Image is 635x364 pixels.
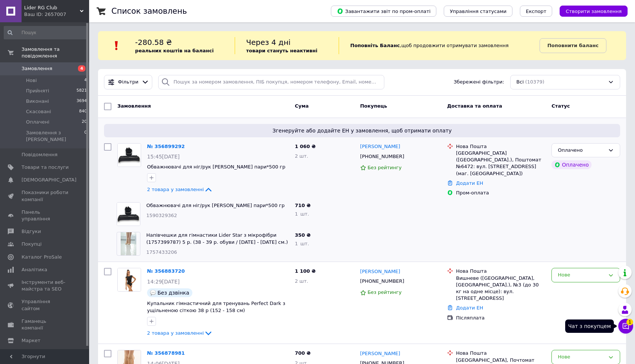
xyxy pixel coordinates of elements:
[22,209,69,222] span: Панель управління
[26,108,51,115] span: Скасовані
[111,40,122,51] img: :exclamation:
[558,271,605,279] div: Нове
[118,268,141,291] img: Фото товару
[24,4,80,11] span: Lider RG Club
[150,290,156,296] img: :speech_balloon:
[295,211,309,217] span: 1 шт.
[618,319,633,334] button: Чат з покупцем1
[117,143,141,167] a: Фото товару
[565,319,614,333] div: Чат з покупцем
[360,268,400,275] a: [PERSON_NAME]
[520,6,553,17] button: Експорт
[547,43,599,48] b: Поповнити баланс
[107,127,617,134] span: Згенеруйте або додайте ЕН у замовлення, щоб отримати оплату
[26,119,49,125] span: Оплачені
[456,150,546,177] div: [GEOGRAPHIC_DATA] ([GEOGRAPHIC_DATA].), Поштомат №6472: вул. [STREET_ADDRESS] (маг. [GEOGRAPHIC_D...
[117,103,151,109] span: Замовлення
[4,26,88,39] input: Пошук
[121,232,136,255] img: Фото товару
[295,144,316,149] span: 1 060 ₴
[146,249,177,255] span: 1757433206
[82,119,87,125] span: 20
[350,43,400,48] b: Поповніть Баланс
[22,279,69,292] span: Інструменти веб-майстра та SEO
[147,330,213,336] a: 2 товара у замовленні
[454,79,504,86] span: Збережені фільтри:
[566,9,622,14] span: Створити замовлення
[24,11,89,18] div: Ваш ID: 2657007
[560,6,628,17] button: Створити замовлення
[22,228,41,235] span: Відгуки
[368,165,402,170] span: Без рейтингу
[79,108,87,115] span: 840
[22,151,58,158] span: Повідомлення
[359,276,406,286] div: [PHONE_NUMBER]
[76,98,87,105] span: 3694
[84,77,87,84] span: 4
[295,278,308,284] span: 2 шт.
[450,9,507,14] span: Управління статусами
[158,75,384,89] input: Пошук за номером замовлення, ПІБ покупця, номером телефону, Email, номером накладної
[26,98,49,105] span: Виконані
[147,301,285,313] span: Купальник гімнастичний для тренувань Perfect Dark з ущільненою сіткою 38 р (152 - 158 см)
[22,254,62,260] span: Каталог ProSale
[456,268,546,275] div: Нова Пошта
[540,38,606,53] a: Поповнити баланс
[78,65,85,72] span: 4
[76,88,87,94] span: 5821
[447,103,502,109] span: Доставка та оплата
[517,79,524,86] span: Всі
[22,164,69,171] span: Товари та послуги
[360,103,387,109] span: Покупець
[117,203,140,226] img: Фото товару
[295,153,308,159] span: 2 шт.
[246,48,317,53] b: товари стануть неактивні
[331,6,436,17] button: Завантажити звіт по пром-оплаті
[246,38,291,47] span: Через 4 дні
[295,232,311,238] span: 350 ₴
[111,7,187,16] h1: Список замовлень
[295,241,309,246] span: 1 шт.
[118,79,139,86] span: Фільтри
[295,268,316,274] span: 1 100 ₴
[456,180,483,186] a: Додати ЕН
[368,289,402,295] span: Без рейтингу
[26,88,49,94] span: Прийняті
[26,129,84,143] span: Замовлення з [PERSON_NAME]
[295,103,309,109] span: Cума
[456,143,546,150] div: Нова Пошта
[22,318,69,331] span: Гаманець компанії
[147,164,285,170] a: Обважнювачі для ніг/рук [PERSON_NAME] пари*500 гр
[147,144,185,149] a: № 356899292
[118,144,141,167] img: Фото товару
[22,241,42,247] span: Покупці
[360,143,400,150] a: [PERSON_NAME]
[456,275,546,302] div: Вишневе ([GEOGRAPHIC_DATA], [GEOGRAPHIC_DATA].), №3 (до 30 кг на одне місце): вул. [STREET_ADDRESS]
[339,37,540,54] div: , щоб продовжити отримувати замовлення
[295,203,311,208] span: 710 ₴
[22,266,47,273] span: Аналітика
[456,190,546,196] div: Пром-оплата
[456,315,546,321] div: Післяплата
[626,319,633,325] span: 1
[552,8,628,14] a: Створити замовлення
[147,330,204,336] span: 2 товара у замовленні
[456,305,483,311] a: Додати ЕН
[551,103,570,109] span: Статус
[359,152,406,161] div: [PHONE_NUMBER]
[147,350,185,356] a: № 356878981
[22,46,89,59] span: Замовлення та повідомлення
[84,129,87,143] span: 0
[146,203,284,208] a: Обважнювачі для ніг/рук [PERSON_NAME] пари*500 гр
[558,147,605,154] div: Оплачено
[551,160,592,169] div: Оплачено
[22,337,40,344] span: Маркет
[526,9,547,14] span: Експорт
[117,268,141,292] a: Фото товару
[22,298,69,312] span: Управління сайтом
[147,187,204,192] span: 2 товара у замовленні
[146,232,288,245] a: Напівчешки для гімнастики Lider Star з мікрофібри (1757399787) 5 р. (38 - 39 р. обуви / [DATE] - ...
[147,279,180,285] span: 14:29[DATE]
[22,189,69,203] span: Показники роботи компанії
